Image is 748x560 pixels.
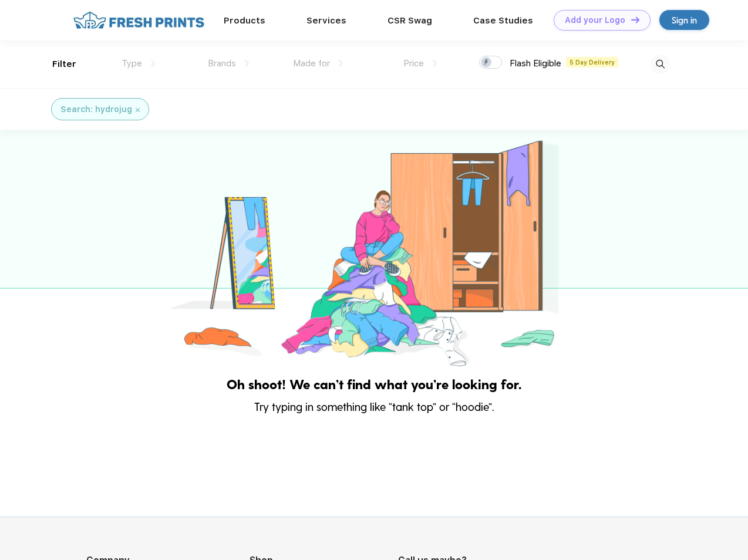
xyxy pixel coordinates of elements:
[208,58,236,69] span: Brands
[339,60,343,67] img: dropdown.png
[403,58,424,69] span: Price
[245,60,249,67] img: dropdown.png
[631,16,639,23] img: DT
[60,103,132,116] div: Search: hydrojug
[659,10,709,30] a: Sign in
[651,55,670,74] img: desktop_search.svg
[52,58,76,71] div: Filter
[565,15,625,25] div: Add your Logo
[224,15,265,26] a: Products
[70,10,208,31] img: fo%20logo%202.webp
[510,58,561,69] span: Flash Eligible
[566,57,618,68] span: 5 Day Delivery
[136,108,140,112] img: filter_cancel.svg
[672,14,697,27] div: Sign in
[151,60,155,67] img: dropdown.png
[293,58,330,69] span: Made for
[433,60,437,67] img: dropdown.png
[122,58,142,69] span: Type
